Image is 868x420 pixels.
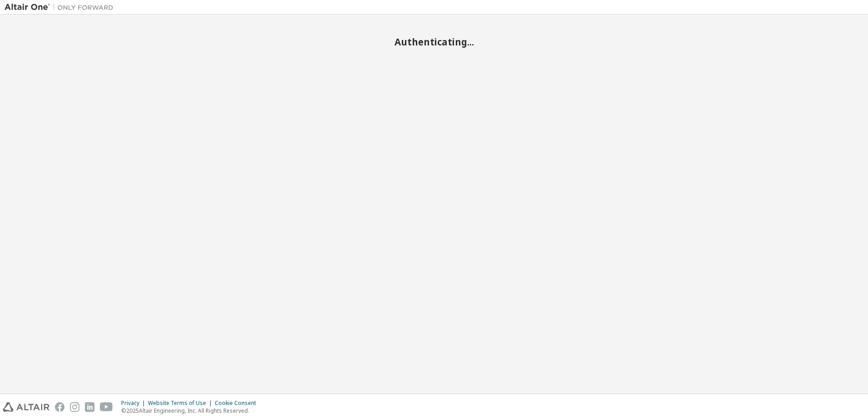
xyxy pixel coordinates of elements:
[85,402,94,412] img: linkedin.svg
[55,402,64,412] img: facebook.svg
[5,3,118,12] img: Altair One
[70,402,79,412] img: instagram.svg
[148,400,215,407] div: Website Terms of Use
[3,402,49,412] img: altair_logo.svg
[5,36,863,48] h2: Authenticating...
[100,402,113,412] img: youtube.svg
[121,407,261,415] p: © 2025 Altair Engineering, Inc. All Rights Reserved.
[215,400,261,407] div: Cookie Consent
[121,400,148,407] div: Privacy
